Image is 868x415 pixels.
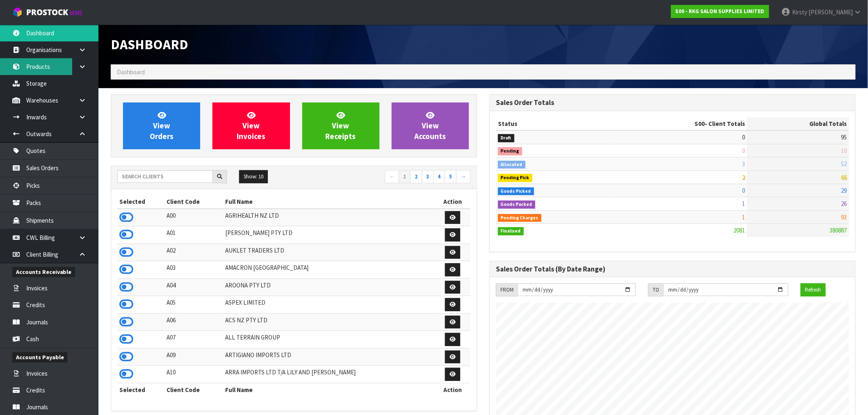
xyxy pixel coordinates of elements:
[164,348,223,366] td: A09
[117,170,213,183] input: Search clients
[742,160,745,168] span: 3
[498,134,514,142] span: Draft
[742,133,745,141] span: 0
[742,147,745,155] span: 0
[498,201,535,209] span: Goods Packed
[12,267,75,277] span: Accounts Receivable
[164,244,223,261] td: A02
[830,226,847,234] span: 380887
[302,103,379,149] a: ViewReceipts
[223,209,435,226] td: AGRIHEALTH NZ LTD
[26,7,68,18] span: ProStock
[212,103,290,149] a: ViewInvoices
[117,68,145,76] span: Dashboard
[801,283,826,296] button: Refresh
[747,117,849,130] th: Global Totals
[12,7,23,17] img: cube-alt.png
[742,213,745,221] span: 1
[164,261,223,279] td: A03
[223,244,435,261] td: AUKLET TRADERS LTD
[676,8,765,15] strong: S00 - RKG SALON SUPPLIES LIMITED
[498,161,525,169] span: Allocated
[164,331,223,349] td: A07
[414,110,446,141] span: View Accounts
[70,9,82,17] small: WMS
[399,170,411,183] a: 1
[12,352,67,363] span: Accounts Payable
[841,187,847,194] span: 29
[410,170,422,183] a: 2
[841,173,847,181] span: 66
[164,209,223,226] td: A00
[841,213,847,221] span: 93
[742,200,745,207] span: 1
[239,170,268,183] button: Show: 10
[123,103,200,149] a: ViewOrders
[422,170,434,183] a: 3
[613,117,747,130] th: - Client Totals
[841,147,847,155] span: 10
[326,110,356,141] span: View Receipts
[117,383,164,396] th: Selected
[841,160,847,168] span: 52
[809,8,853,16] span: [PERSON_NAME]
[456,170,471,183] a: →
[841,200,847,207] span: 26
[496,283,518,296] div: FROM
[742,173,745,181] span: 2
[742,187,745,194] span: 0
[164,195,223,208] th: Client Code
[164,366,223,383] td: A10
[498,174,532,182] span: Pending Pick
[648,283,663,296] div: TO
[164,226,223,244] td: A01
[496,99,849,107] h3: Sales Order Totals
[223,195,435,208] th: Full Name
[223,313,435,331] td: ACS NZ PTY LTD
[792,8,807,16] span: Kirsty
[237,110,265,141] span: View Invoices
[498,187,534,196] span: Goods Picked
[223,366,435,383] td: ARRA IMPORTS LTD T/A LILY AND [PERSON_NAME]
[223,261,435,279] td: AMACRON [GEOGRAPHIC_DATA]
[164,278,223,296] td: A04
[150,110,174,141] span: View Orders
[498,214,541,222] span: Pending Charges
[223,278,435,296] td: AROONA PTY LTD
[223,331,435,349] td: ALL TERRAIN GROUP
[392,103,469,149] a: ViewAccounts
[671,5,769,18] a: S00 - RKG SALON SUPPLIES LIMITED
[498,147,522,155] span: Pending
[164,296,223,314] td: A05
[445,170,457,183] a: 5
[435,383,471,396] th: Action
[117,195,164,208] th: Selected
[841,133,847,141] span: 95
[223,226,435,244] td: [PERSON_NAME] PTY LTD
[223,348,435,366] td: ARTIGIANO IMPORTS LTD
[111,36,188,53] span: Dashboard
[496,265,849,273] h3: Sales Order Totals (By Date Range)
[498,227,524,235] span: Finalised
[164,313,223,331] td: A06
[300,170,471,185] nav: Page navigation
[694,120,705,128] span: S00
[733,226,745,234] span: 2081
[385,170,399,183] a: ←
[496,117,613,130] th: Status
[164,383,223,396] th: Client Code
[223,383,435,396] th: Full Name
[435,195,471,208] th: Action
[223,296,435,314] td: ASPEX LIMITED
[433,170,445,183] a: 4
